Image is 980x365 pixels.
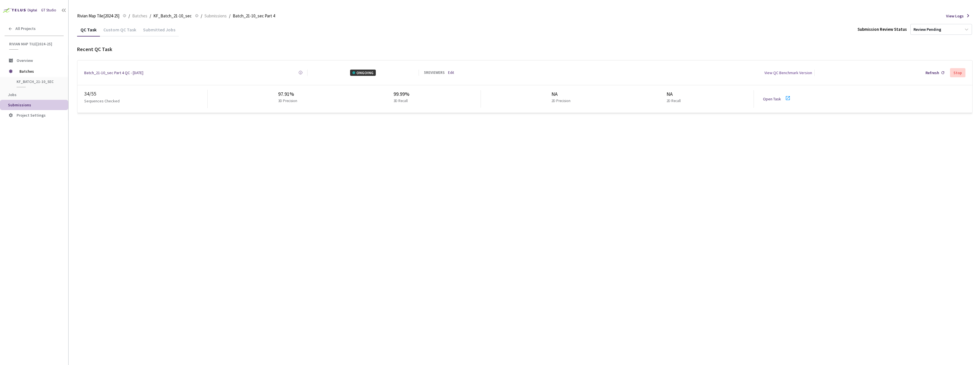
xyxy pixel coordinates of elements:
div: 99.99% [393,90,410,98]
span: View Logs [946,13,964,19]
span: Batch_21-10_sec Part 4 [233,13,275,19]
a: Batch_21-10_sec Part 4 QC - [DATE] [84,70,143,76]
span: All Projects [15,26,36,31]
span: Batches [19,66,59,77]
p: 3D Recall [393,98,408,104]
div: NA [666,90,683,98]
a: Submissions [203,13,228,19]
a: Edit [448,70,454,76]
p: 2D Precision [551,98,571,104]
p: 3D Precision [278,98,297,104]
span: Rivian Map Tile[2024-25] [9,42,60,46]
span: Rivian Map Tile[2024-25] [77,13,119,19]
span: Overview [17,58,33,63]
li: / [229,13,230,19]
p: 2D Recall [666,98,681,104]
div: Review Pending [913,27,941,32]
li: / [128,13,130,19]
span: Batches [132,13,147,19]
div: 34 / 55 [84,90,207,98]
div: Submission Review Status [857,26,907,33]
div: Refresh [925,70,939,76]
div: Custom QC Task [100,27,140,36]
div: Recent QC Task [77,45,973,53]
a: Open Task [763,96,781,102]
div: 97.91% [278,90,300,98]
span: KF_Batch_21-10_sec [17,79,59,84]
span: KF_Batch_21-10_sec [153,13,192,19]
div: Submitted Jobs [140,27,179,36]
span: Jobs [8,92,17,97]
div: NA [551,90,573,98]
span: Submissions [204,13,227,19]
li: / [150,13,151,19]
div: Stop [953,70,962,75]
li: / [201,13,202,19]
p: Sequences Checked [84,98,120,104]
span: Project Settings [17,113,46,118]
div: ONGOING [350,70,376,76]
span: Submissions [8,102,31,108]
div: View QC Benchmark Version [764,70,812,76]
div: GT Studio [41,7,56,13]
a: Batches [131,13,148,19]
div: QC Task [77,27,100,36]
div: 5 REVIEWERS [424,70,445,76]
